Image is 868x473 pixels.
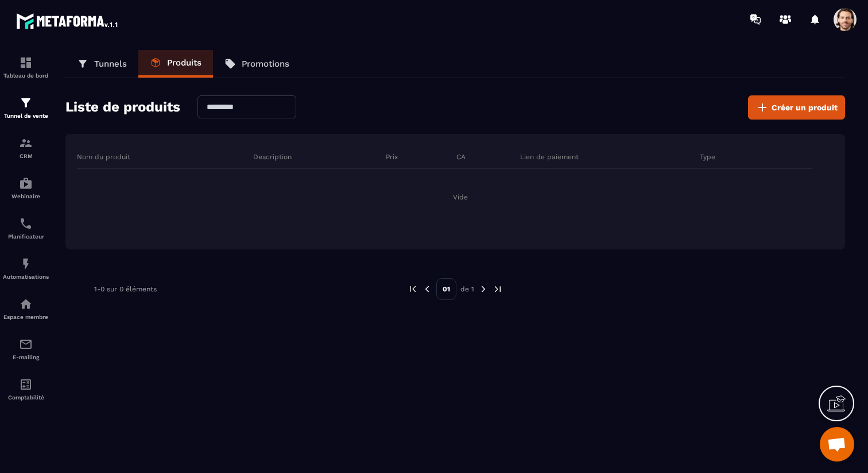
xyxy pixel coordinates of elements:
img: accountant [19,378,33,391]
p: Produits [167,57,201,68]
img: logo [16,10,119,31]
p: Espace membre [3,314,49,320]
p: Description [253,152,292,161]
p: de 1 [460,284,474,294]
p: Prix [386,152,398,161]
p: Planificateur [3,233,49,240]
a: Tunnels [65,50,138,78]
span: Vide [453,193,468,202]
img: scheduler [19,217,33,230]
img: automations [19,176,33,190]
img: automations [19,257,33,271]
a: Promotions [213,50,301,78]
p: Automatisations [3,274,49,280]
p: Comptabilité [3,394,49,401]
img: formation [19,96,33,110]
button: Créer un produit [748,95,845,120]
a: Produits [138,50,213,78]
span: Créer un produit [772,102,838,113]
h2: Liste de produits [65,95,180,120]
a: emailemailE-mailing [3,329,49,369]
p: Tunnels [94,59,127,69]
p: E-mailing [3,354,49,360]
a: automationsautomationsWebinaire [3,168,49,208]
p: 01 [436,278,456,300]
a: formationformationTunnel de vente [3,87,49,128]
p: 1-0 sur 0 éléments [94,285,157,293]
img: next [478,284,489,294]
p: Type [700,152,715,161]
p: Promotions [242,59,289,69]
p: Webinaire [3,193,49,199]
a: automationsautomationsEspace membre [3,289,49,329]
a: formationformationCRM [3,128,49,168]
img: prev [422,284,432,294]
a: accountantaccountantComptabilité [3,369,49,409]
img: prev [408,284,418,294]
p: Nom du produit [77,152,130,161]
p: CRM [3,153,49,159]
p: Tunnel de vente [3,113,49,119]
p: Lien de paiement [520,152,579,161]
img: formation [19,136,33,150]
a: Ouvrir le chat [820,427,854,462]
img: formation [19,56,33,70]
p: CA [456,152,466,161]
img: automations [19,297,33,311]
img: email [19,337,33,351]
p: Tableau de bord [3,72,49,79]
a: formationformationTableau de bord [3,47,49,87]
img: next [493,284,503,294]
a: schedulerschedulerPlanificateur [3,208,49,248]
a: automationsautomationsAutomatisations [3,248,49,289]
